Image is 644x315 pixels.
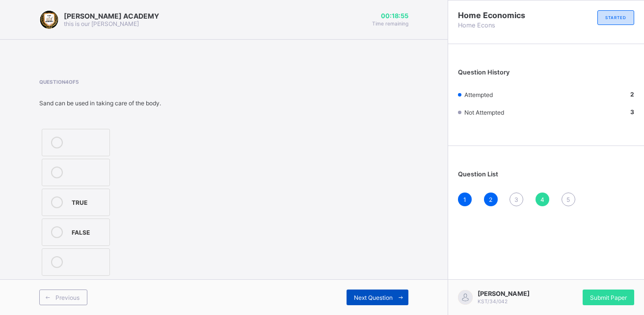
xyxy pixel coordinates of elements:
[72,226,105,236] div: FALSE
[372,21,408,26] span: Time remaining
[464,109,504,116] span: Not Attempted
[458,69,510,76] span: Question History
[458,10,546,20] span: Home Economics
[64,20,139,27] span: this is our [PERSON_NAME]
[630,91,634,98] b: 2
[630,108,634,116] b: 3
[39,79,161,85] span: Question 4 of 5
[458,22,546,29] span: Home Econs
[458,170,498,178] span: Question List
[478,290,530,297] span: [PERSON_NAME]
[540,196,544,203] span: 4
[463,196,466,203] span: 1
[354,294,393,301] span: Next Question
[64,12,159,20] span: [PERSON_NAME] ACADEMY
[566,196,570,203] span: 5
[478,298,508,304] span: KST/34/042
[489,196,492,203] span: 2
[72,196,105,206] div: TRUE
[372,12,408,20] span: 00:18:55
[55,294,80,301] span: Previous
[39,99,161,107] div: Sand can be used in taking care of the body.
[590,294,627,301] span: Submit Paper
[605,15,626,20] span: STARTED
[464,91,493,98] span: Attempted
[514,196,518,203] span: 3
